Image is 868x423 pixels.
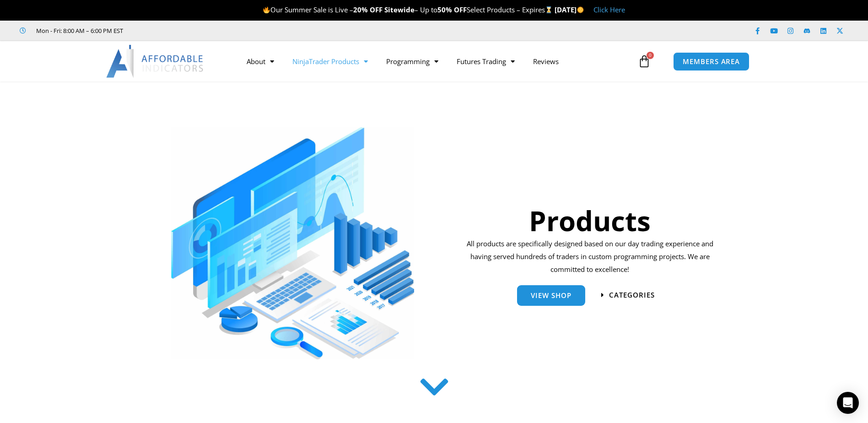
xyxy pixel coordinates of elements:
strong: [DATE] [555,5,584,14]
strong: Sitewide [384,5,415,14]
p: All products are specifically designed based on our day trading experience and having served hund... [464,238,717,276]
a: NinjaTrader Products [283,51,377,72]
span: categories [609,292,655,298]
a: Click Here [593,5,625,14]
img: 🔥 [263,6,270,13]
h1: Products [464,201,717,240]
span: View Shop [531,292,571,299]
img: ProductsSection scaled | Affordable Indicators – NinjaTrader [171,127,414,359]
a: View Shop [517,285,585,306]
a: Reviews [524,51,568,72]
span: Our Summer Sale is Live – – Up to Select Products – Expires [263,5,555,14]
strong: 50% OFF [437,5,467,14]
a: Programming [377,51,447,72]
span: 0 [647,52,654,59]
a: MEMBERS AREA [673,52,749,71]
nav: Menu [237,51,636,72]
strong: 20% OFF [353,5,383,14]
a: Futures Trading [447,51,524,72]
span: MEMBERS AREA [683,58,740,65]
img: ⌛ [545,6,552,13]
a: 0 [624,48,664,75]
div: Open Intercom Messenger [837,392,859,414]
img: LogoAI | Affordable Indicators – NinjaTrader [106,45,205,78]
a: categories [601,292,655,298]
img: 🌞 [577,6,584,13]
iframe: Customer reviews powered by Trustpilot [136,26,273,35]
span: Mon - Fri: 8:00 AM – 6:00 PM EST [34,25,123,36]
a: About [237,51,283,72]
